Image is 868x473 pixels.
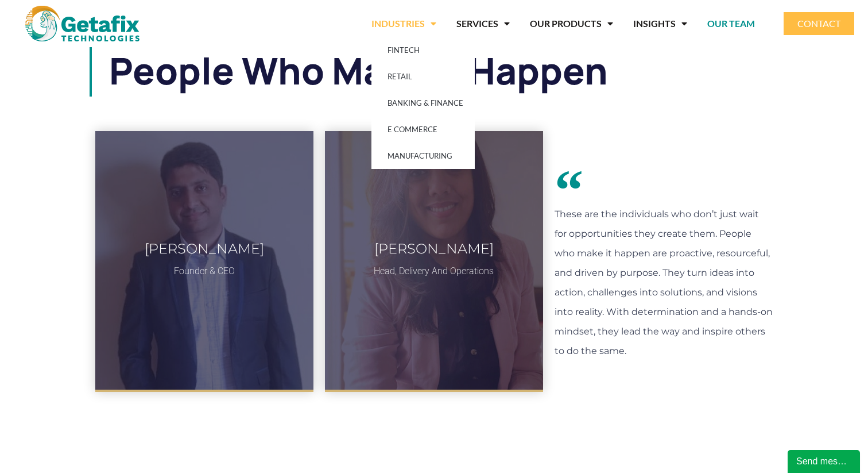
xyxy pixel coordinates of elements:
[170,10,755,37] nav: Menu
[456,10,510,37] a: SERVICES
[784,12,854,35] a: CONTACT
[371,116,475,143] a: E COMMERCE
[109,45,778,97] h1: People who make it happen
[371,63,475,90] a: RETAIL
[371,143,475,169] a: MANUFACTURING
[371,90,475,116] a: BANKING & FINANCE
[371,37,475,63] a: FINTECH
[530,10,613,37] a: OUR PRODUCTS
[788,448,862,473] iframe: chat widget
[797,19,840,28] span: CONTACT
[371,10,436,37] a: INDUSTRIES
[707,10,755,37] a: OUR TEAM
[371,37,475,169] ul: INDUSTRIES
[25,6,139,41] img: web and mobile application development company
[555,205,773,361] p: These are the individuals who don’t just wait for opportunities they create them. People who make...
[633,10,687,37] a: INSIGHTS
